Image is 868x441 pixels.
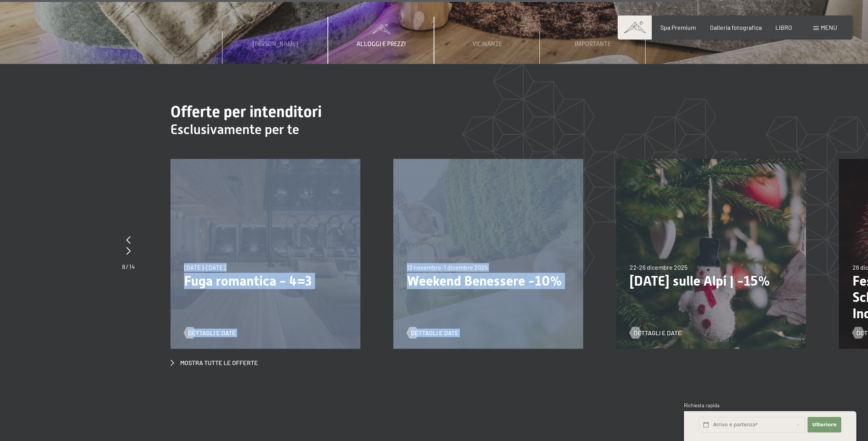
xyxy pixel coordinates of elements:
a: Galleria fotografica [710,24,762,31]
font: Fuga romantica - 4=3 [184,273,312,289]
font: Richiesta rapida [684,402,720,408]
font: Dettagli e date [411,329,459,336]
font: Importante [575,41,611,48]
font: menu [821,24,837,31]
button: Ulteriore [808,417,841,433]
font: Esclusivamente per te [170,122,299,137]
a: Dettagli e date [184,329,236,337]
a: Spa Premium [660,24,696,31]
font: Ulteriore [812,422,837,427]
font: Offerte per intenditori [170,103,322,121]
font: Dettagli e date [634,329,682,336]
font: / [126,263,128,270]
font: Weekend Benessere -10% [407,273,562,289]
font: [DATE] sulle Alpi | -15% [630,273,770,289]
font: Mostra tutte le offerte [180,359,258,366]
a: Mostra tutte le offerte [170,358,258,367]
a: Dettagli e date [407,329,459,337]
font: 8 [122,263,125,270]
a: LIBRO [775,24,792,31]
font: Vicinanze [472,41,502,48]
font: [PERSON_NAME] [253,41,298,48]
font: 13 novembre-1 dicembre 2025 [407,264,488,271]
font: Dettagli e date [188,329,236,336]
a: Dettagli e date [630,329,682,337]
font: 14 [129,263,135,270]
font: 22-26 dicembre 2025 [630,264,687,271]
font: Alloggi e prezzi [356,41,406,48]
font: [DATE]–[DATE] [184,264,226,271]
